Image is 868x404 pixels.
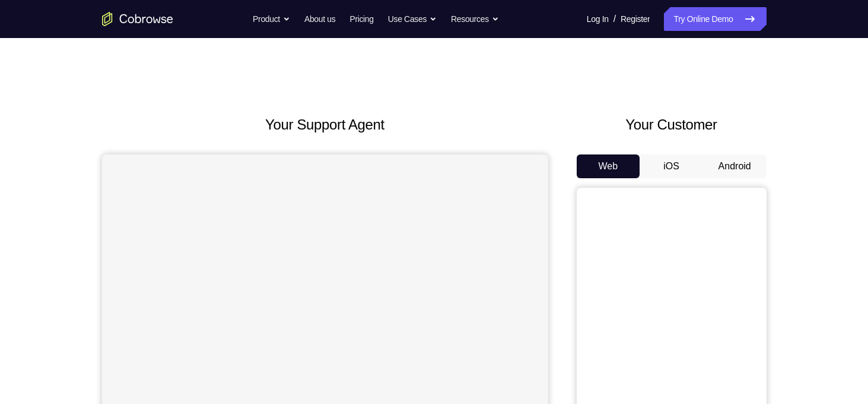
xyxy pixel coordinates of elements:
[664,7,766,31] a: Try Online Demo
[102,12,173,26] a: Go to the home page
[102,114,548,135] h2: Your Support Agent
[388,7,437,31] button: Use Cases
[640,154,703,178] button: iOS
[577,154,640,178] button: Web
[304,7,335,31] a: About us
[703,154,767,178] button: Android
[253,7,290,31] button: Product
[451,7,499,31] button: Resources
[613,12,616,26] span: /
[587,7,609,31] a: Log In
[349,7,373,31] a: Pricing
[577,114,767,135] h2: Your Customer
[621,7,650,31] a: Register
